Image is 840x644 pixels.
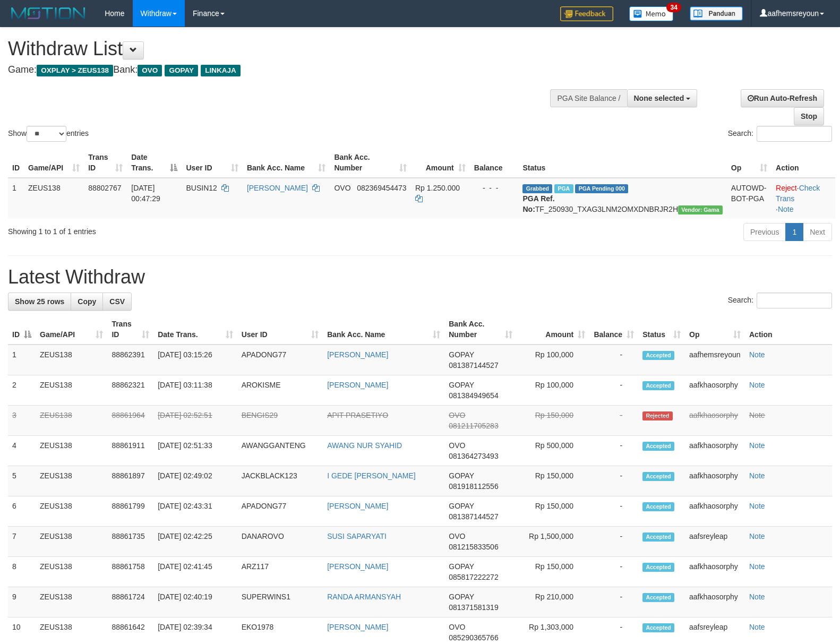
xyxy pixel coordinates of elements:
[84,148,127,178] th: Trans ID: activate to sort column ascending
[8,345,36,375] td: 1
[743,223,786,241] a: Previous
[237,406,323,436] td: BENGIS29
[8,126,89,142] label: Show entries
[237,557,323,587] td: ARZ117
[449,381,474,389] span: GOPAY
[8,466,36,496] td: 5
[237,436,323,466] td: AWANGGANTENG
[131,184,160,203] span: [DATE] 00:47:29
[327,562,388,571] a: [PERSON_NAME]
[127,148,182,178] th: Date Trans.: activate to sort column descending
[685,587,745,617] td: aafkhaosorphy
[589,314,638,345] th: Balance: activate to sort column ascending
[803,223,832,241] a: Next
[772,178,835,219] td: · ·
[470,148,519,178] th: Balance
[327,593,401,601] a: RANDA ARMANSYAH
[685,466,745,496] td: aafkhaosorphy
[8,557,36,587] td: 8
[8,178,24,219] td: 1
[24,148,84,178] th: Game/API: activate to sort column ascending
[107,406,153,436] td: 88861964
[517,345,589,375] td: Rp 100,000
[690,6,743,21] img: panduan.png
[8,222,342,237] div: Showing 1 to 1 of 1 entries
[589,527,638,557] td: -
[749,381,765,389] a: Note
[449,411,465,419] span: OVO
[327,441,402,450] a: AWANG NUR SYAHID
[745,314,832,345] th: Action
[102,293,132,311] a: CSV
[449,532,465,540] span: OVO
[36,496,107,527] td: ZEUS138
[449,593,474,601] span: GOPAY
[37,65,113,76] span: OXPLAY > ZEUS138
[589,587,638,617] td: -
[237,375,323,406] td: AROKISME
[449,350,474,359] span: GOPAY
[589,496,638,527] td: -
[24,178,84,219] td: ZEUS138
[107,345,153,375] td: 88862391
[153,466,237,496] td: [DATE] 02:49:02
[71,293,103,311] a: Copy
[727,178,772,219] td: AUTOWD-BOT-PGA
[153,587,237,617] td: [DATE] 02:40:19
[153,527,237,557] td: [DATE] 02:42:25
[27,126,66,142] select: Showentries
[522,184,552,193] span: Grabbed
[629,6,674,21] img: Button%20Memo.svg
[560,6,613,21] img: Feedback.jpg
[757,293,832,308] input: Search:
[327,471,415,480] a: I GEDE [PERSON_NAME]
[449,391,498,400] span: Copy 081384949654 to clipboard
[107,527,153,557] td: 88861735
[517,314,589,345] th: Amount: activate to sort column ascending
[107,496,153,527] td: 88861799
[153,496,237,527] td: [DATE] 02:43:31
[15,297,64,306] span: Show 25 rows
[666,3,681,12] span: 34
[589,557,638,587] td: -
[327,381,388,389] a: [PERSON_NAME]
[749,350,765,359] a: Note
[642,563,674,572] span: Accepted
[776,184,797,192] a: Reject
[153,314,237,345] th: Date Trans.: activate to sort column ascending
[449,441,465,450] span: OVO
[741,89,824,107] a: Run Auto-Refresh
[589,436,638,466] td: -
[449,623,465,631] span: OVO
[517,557,589,587] td: Rp 150,000
[8,65,550,75] h4: Game: Bank:
[36,345,107,375] td: ZEUS138
[449,603,498,612] span: Copy 081371581319 to clipboard
[444,314,516,345] th: Bank Acc. Number: activate to sort column ascending
[728,293,832,308] label: Search:
[642,623,674,632] span: Accepted
[8,527,36,557] td: 7
[757,126,832,142] input: Search:
[449,422,498,430] span: Copy 081211705283 to clipboard
[685,375,745,406] td: aafkhaosorphy
[678,205,723,214] span: Vendor URL: https://trx31.1velocity.biz
[517,527,589,557] td: Rp 1,500,000
[237,527,323,557] td: DANAROVO
[8,587,36,617] td: 9
[685,557,745,587] td: aafkhaosorphy
[749,532,765,540] a: Note
[327,502,388,510] a: [PERSON_NAME]
[449,361,498,370] span: Copy 081387144527 to clipboard
[589,466,638,496] td: -
[327,532,387,540] a: SUSI SAPARYATI
[749,502,765,510] a: Note
[165,65,198,76] span: GOPAY
[589,375,638,406] td: -
[8,314,36,345] th: ID: activate to sort column descending
[449,543,498,551] span: Copy 081215833506 to clipboard
[785,223,803,241] a: 1
[517,436,589,466] td: Rp 500,000
[685,496,745,527] td: aafkhaosorphy
[517,466,589,496] td: Rp 150,000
